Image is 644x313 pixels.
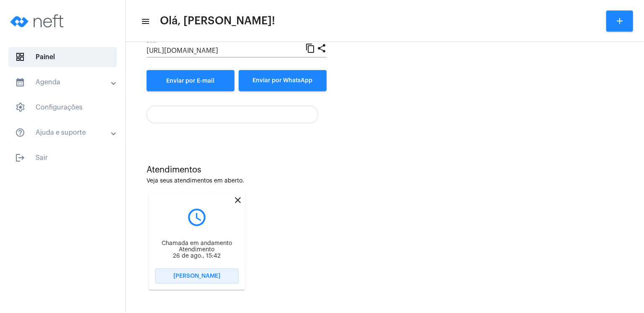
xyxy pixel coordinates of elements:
[15,77,25,87] mat-icon: sidenav icon
[305,43,315,53] mat-icon: content_copy
[155,269,239,284] button: [PERSON_NAME]
[5,72,125,92] mat-expansion-panel-header: sidenav iconAgenda
[8,97,117,117] span: Configurações
[15,128,25,138] mat-icon: sidenav icon
[147,165,623,175] div: Atendimentos
[15,77,112,87] mat-panel-title: Agenda
[167,78,215,84] span: Enviar por E-mail
[5,123,125,143] mat-expansion-panel-header: sidenav iconAjuda e suporte
[141,16,149,26] mat-icon: sidenav icon
[160,14,275,28] span: Olá, [PERSON_NAME]!
[15,128,112,138] mat-panel-title: Ajuda e suporte
[239,70,327,91] button: Enviar por WhatsApp
[155,240,239,247] div: Chamada em andamento
[253,78,313,83] span: Enviar por WhatsApp
[233,195,243,205] mat-icon: close
[155,253,239,259] div: 26 de ago., 15:42
[15,102,25,112] span: sidenav icon
[173,273,220,279] span: [PERSON_NAME]
[15,52,25,62] span: sidenav icon
[8,148,117,168] span: Sair
[155,207,239,228] mat-icon: query_builder
[7,4,70,38] img: logo-neft-novo-2.png
[8,47,117,67] span: Painel
[147,70,234,91] a: Enviar por E-mail
[317,43,327,53] mat-icon: share
[155,247,239,253] div: Atendimento
[147,178,623,184] div: Veja seus atendimentos em aberto.
[15,153,25,163] mat-icon: sidenav icon
[615,16,625,26] mat-icon: add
